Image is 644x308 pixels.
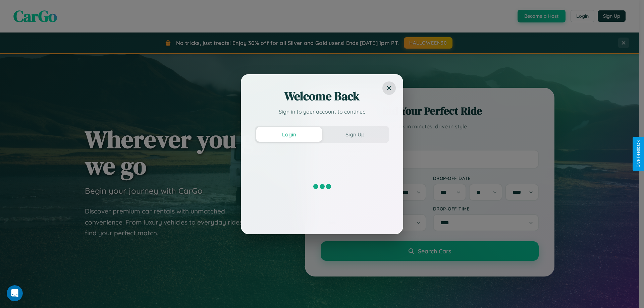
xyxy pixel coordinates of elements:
h2: Welcome Back [255,88,389,104]
button: Login [256,127,322,142]
button: Sign Up [322,127,388,142]
iframe: Intercom live chat [7,285,23,301]
p: Sign in to your account to continue [255,108,389,116]
div: Give Feedback [636,140,641,168]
